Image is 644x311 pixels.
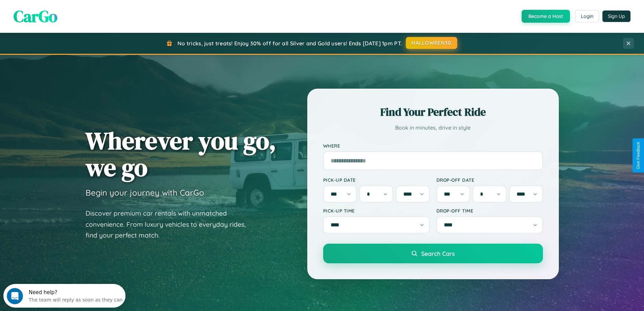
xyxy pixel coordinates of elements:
[406,37,457,49] button: HALLOWEEN30
[25,11,119,18] div: The team will reply as soon as they can
[436,177,543,183] label: Drop-off Date
[323,105,543,119] h2: Find Your Perfect Ride
[7,288,23,304] iframe: Intercom live chat
[323,208,430,214] label: Pick-up Time
[323,177,430,183] label: Pick-up Date
[436,208,543,214] label: Drop-off Time
[86,127,276,181] h1: Wherever you go, we go
[522,10,570,23] button: Become a Host
[575,10,599,22] button: Login
[3,284,125,308] iframe: Intercom live chat discovery launcher
[323,244,543,263] button: Search Cars
[86,208,255,241] p: Discover premium car rentals with unmatched convenience. From luxury vehicles to everyday rides, ...
[3,3,126,21] div: Open Intercom Messenger
[86,187,204,198] h3: Begin your journey with CarGo
[323,143,543,149] label: Where
[421,250,455,257] span: Search Cars
[636,142,641,169] div: Give Feedback
[323,123,543,133] p: Book in minutes, drive in style
[602,10,630,22] button: Sign Up
[14,5,57,27] span: CarGo
[177,40,402,47] span: No tricks, just treats! Enjoy 30% off for all Silver and Gold users! Ends [DATE] 1pm PT.
[25,6,119,11] div: Need help?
